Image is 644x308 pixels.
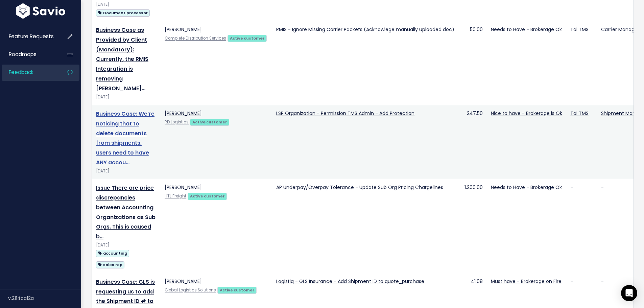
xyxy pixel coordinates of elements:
a: Global Logistics Solutions [165,287,216,293]
strong: Active customer [230,35,265,41]
a: [PERSON_NAME] [165,184,202,191]
a: Logistiq - GLS Insurance - Add Shipment ID to quote_purchase [276,278,424,285]
strong: Active customer [192,119,227,125]
div: v.2114ca12a [8,289,81,307]
td: 247.50 [458,105,487,179]
a: LSP Organization - Permission TMS Admin - Add Protection [276,110,414,117]
a: Needs to Have - Brokerage Ok [491,26,562,33]
a: Must have - Brokerage on Fire [491,278,562,285]
a: Business Case: We’re noticing that to delete documents from shipments, users need to have ANY accou… [96,110,154,166]
a: Active customer [190,118,229,125]
a: [PERSON_NAME] [165,110,202,117]
a: Active customer [217,286,257,293]
span: Feedback [9,69,33,76]
td: 1,200.00 [458,179,487,273]
div: [DATE] [96,1,157,8]
a: Business Case as Provided by Client (Mandatory): Currently, the RMIS Integration is removing [PER... [96,26,148,92]
div: Open Intercom Messenger [621,285,637,301]
a: Complete Distribution Services [165,35,226,41]
a: Tai TMS [570,26,589,33]
a: Needs to Have - Brokerage Ok [491,184,562,191]
a: Nice to have - Brokerage is Ok [491,110,562,117]
strong: Active customer [190,193,225,199]
span: Feature Requests [9,33,54,40]
span: Document processor [96,9,150,17]
a: sales rep [96,260,124,269]
a: [PERSON_NAME] [165,278,202,285]
a: Feature Requests [2,29,56,44]
td: 50.00 [458,21,487,105]
a: [PERSON_NAME] [165,26,202,33]
a: accounting [96,249,129,257]
img: logo-white.9d6f32f41409.svg [15,3,67,19]
span: sales rep [96,261,124,268]
td: - [566,179,597,273]
a: Issue There are price discrepancies between Accounting Organizations as Sub Orgs. This is caused b… [96,184,156,240]
a: Active customer [228,34,267,41]
a: HTL Freight [165,193,186,199]
a: Feedback [2,65,56,80]
a: AP Underpay/Overpay Tolerance - Update Sub Org Pricing Chargelines [276,184,443,191]
a: Tai TMS [570,110,589,117]
span: accounting [96,250,129,257]
a: RD Logistics [165,119,189,125]
strong: Active customer [220,287,255,293]
a: Active customer [188,192,227,199]
a: Roadmaps [2,47,56,62]
a: RMIS - Ignore Missing Carrier Packets (Acknowlege manually uploaded doc) [276,26,454,33]
a: Document processor [96,8,150,17]
div: [DATE] [96,242,157,249]
span: Roadmaps [9,51,37,58]
div: [DATE] [96,168,157,175]
div: [DATE] [96,94,157,101]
